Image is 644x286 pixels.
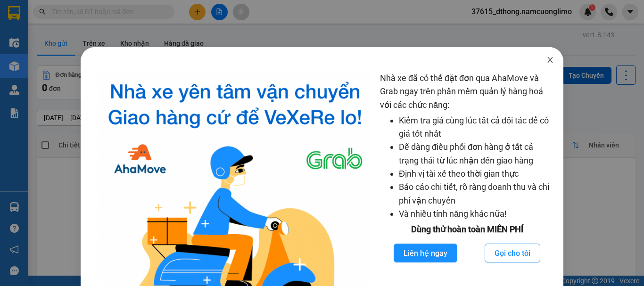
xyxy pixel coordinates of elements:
[537,47,563,74] button: Close
[399,167,554,180] li: Định vị tài xế theo thời gian thực
[380,223,554,236] div: Dùng thử hoàn toàn MIỄN PHÍ
[399,114,554,141] li: Kiểm tra giá cùng lúc tất cả đối tác để có giá tốt nhất
[399,207,554,221] li: Và nhiều tính năng khác nữa!
[399,180,554,207] li: Báo cáo chi tiết, rõ ràng doanh thu và chi phí vận chuyển
[485,244,540,262] button: Gọi cho tôi
[404,247,447,259] span: Liên hệ ngay
[394,244,457,262] button: Liên hệ ngay
[399,140,554,167] li: Dễ dàng điều phối đơn hàng ở tất cả trạng thái từ lúc nhận đến giao hàng
[495,247,530,259] span: Gọi cho tôi
[546,56,554,64] span: close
